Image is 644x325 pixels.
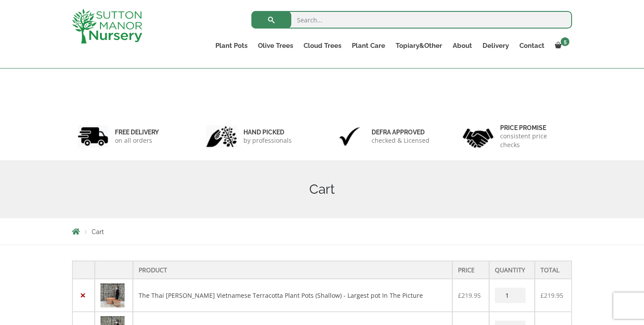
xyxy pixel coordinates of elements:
input: Search... [251,11,572,29]
span: 5 [561,37,569,46]
span: £ [540,291,544,300]
a: About [447,40,477,52]
img: logo [72,9,142,43]
p: consistent price checks [500,132,567,149]
p: by professionals [243,136,292,145]
a: Contact [514,40,550,52]
a: Olive Trees [253,40,298,52]
h6: hand picked [243,128,292,136]
a: The Thai [PERSON_NAME] Vietnamese Terracotta Plant Pots (Shallow) - Largest pot In The Picture [139,291,423,300]
a: Cloud Trees [298,40,347,52]
a: Remove this item [78,291,87,300]
th: Quantity [489,261,535,279]
p: checked & Licensed [372,136,429,145]
img: 1.jpg [78,125,108,148]
a: Delivery [477,40,514,52]
p: on all orders [115,136,159,145]
th: Price [452,261,489,279]
span: Cart [92,228,104,235]
h6: FREE DELIVERY [115,128,159,136]
nav: Breadcrumbs [72,228,572,235]
img: 2.jpg [206,125,237,148]
bdi: 219.95 [458,291,481,300]
h1: Cart [72,181,572,197]
th: Total [535,261,572,279]
img: 3.jpg [334,125,365,148]
span: £ [458,291,462,300]
img: 4.jpg [463,123,494,150]
input: Product quantity [495,288,526,303]
a: Plant Pots [210,40,253,52]
a: 5 [550,40,572,52]
img: Cart - BA933556 B3C7 4786 9FF8 A7FED89FCBF4 1 105 c [100,283,125,307]
a: Topiary&Other [390,40,447,52]
bdi: 219.95 [540,291,563,300]
th: Product [133,261,452,279]
h6: Defra approved [372,128,429,136]
h6: Price promise [500,124,567,132]
a: Plant Care [347,40,390,52]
